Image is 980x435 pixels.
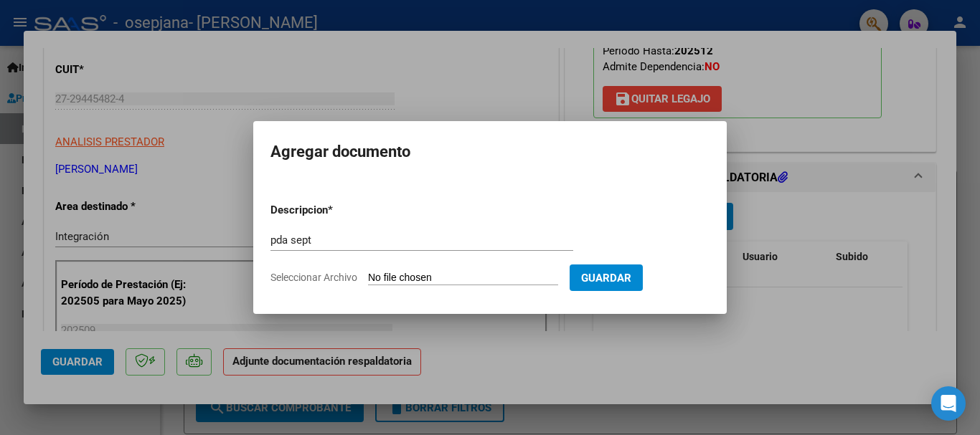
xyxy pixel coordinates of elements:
div: Open Intercom Messenger [931,386,966,421]
h2: Agregar documento [270,138,710,166]
span: Guardar [581,272,631,285]
p: Descripcion [270,202,402,219]
button: Guardar [570,264,643,291]
span: Seleccionar Archivo [270,272,357,283]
